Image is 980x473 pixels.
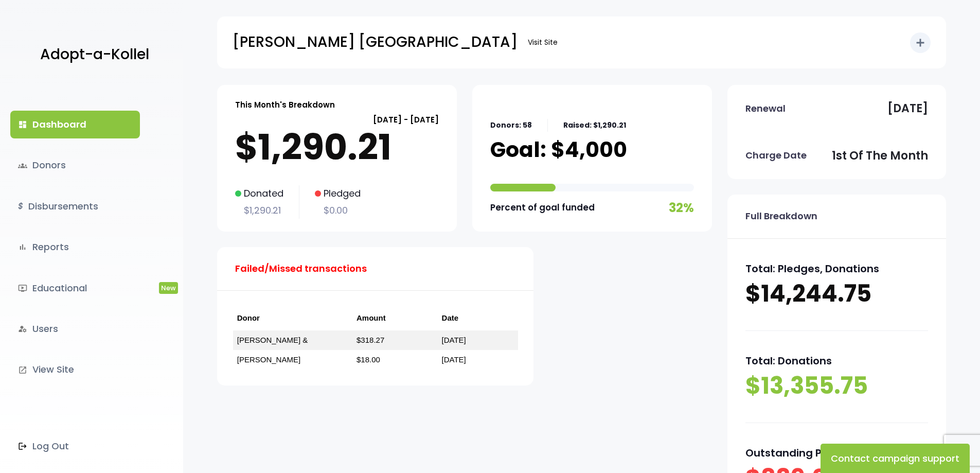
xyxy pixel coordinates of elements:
p: Charge Date [745,147,807,164]
p: Donors: 58 [490,119,532,132]
p: Outstanding Pledges [745,444,928,462]
p: Total: Donations [745,352,928,370]
p: Total: Pledges, Donations [745,259,928,278]
p: $0.00 [315,202,361,219]
p: Adopt-a-Kollel [40,42,149,67]
p: 32% [669,197,694,219]
p: Raised: $1,290.21 [563,119,626,132]
a: dashboardDashboard [10,111,140,138]
a: Adopt-a-Kollel [35,30,149,80]
a: bar_chartReports [10,233,140,261]
a: Log Out [10,432,140,460]
i: manage_accounts [18,324,27,334]
p: [DATE] - [DATE] [235,113,439,127]
p: Renewal [745,100,786,117]
th: Donor [233,306,352,330]
a: launchView Site [10,356,140,383]
p: Donated [235,185,283,202]
p: [DATE] [887,98,928,119]
p: Percent of goal funded [490,200,595,216]
p: [PERSON_NAME] [GEOGRAPHIC_DATA] [233,29,518,55]
th: Date [438,306,518,330]
i: add [914,37,926,49]
a: manage_accountsUsers [10,315,140,343]
a: [DATE] [442,336,466,344]
p: 1st of the month [832,146,928,166]
button: Contact campaign support [821,444,970,473]
a: $Disbursements [10,192,140,220]
a: [DATE] [442,355,466,364]
a: [PERSON_NAME] & [237,336,308,344]
p: $14,244.75 [745,278,928,310]
i: ondemand_video [18,284,27,293]
p: $1,290.21 [235,127,439,168]
a: [PERSON_NAME] [237,355,300,364]
p: This Month's Breakdown [235,98,335,112]
p: Pledged [315,185,361,202]
span: New [159,282,178,294]
p: Failed/Missed transactions [235,260,367,277]
a: Visit Site [523,32,563,52]
a: $18.00 [357,355,380,364]
i: bar_chart [18,242,27,252]
i: $ [18,199,23,214]
p: $13,355.75 [745,370,928,402]
button: add [910,32,931,53]
a: groupsDonors [10,151,140,179]
a: $318.27 [357,336,384,344]
span: groups [18,161,27,170]
i: launch [18,365,27,375]
i: dashboard [18,120,27,129]
a: ondemand_videoEducationalNew [10,274,140,302]
p: Goal: $4,000 [490,137,627,163]
p: $1,290.21 [235,202,283,219]
th: Amount [352,306,438,330]
p: Full Breakdown [745,208,817,224]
